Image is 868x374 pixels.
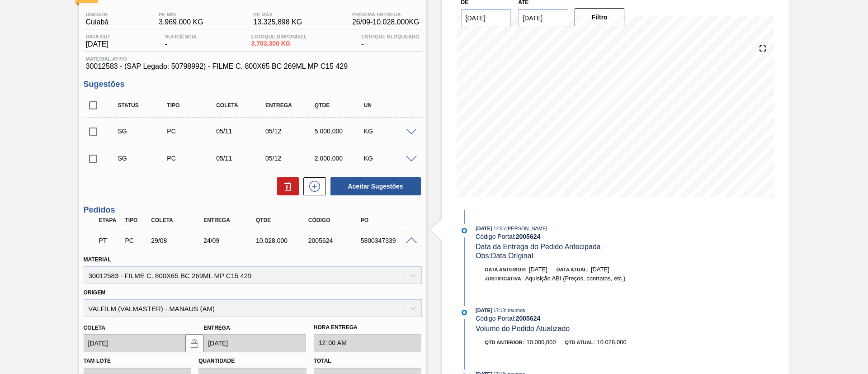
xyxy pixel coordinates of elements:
[485,267,527,272] span: Data anterior:
[526,339,556,346] span: 10.000,000
[352,12,420,17] span: Próxima Entrega
[97,231,124,251] div: Pedido em Trânsito
[565,340,595,345] span: Qtd atual:
[326,176,422,196] div: Aceitar Sugestões
[86,62,420,71] span: 30012583 - (SAP Legado: 50798992) - FILME C. 800X65 BC 269ML MP C15 429
[485,340,524,345] span: Qtd anterior:
[251,34,307,39] span: Estoque Disponível
[362,128,416,135] div: KG
[306,217,365,223] div: Código
[575,8,625,26] button: Filtro
[476,315,690,322] div: Código Portal:
[116,128,170,135] div: Sugestão Criada
[359,217,417,223] div: PO
[84,256,111,263] label: Material
[476,325,570,332] span: Volume do Pedido Atualizado
[597,339,627,346] span: 10.028,000
[516,315,541,322] strong: 2005624
[362,155,416,162] div: KG
[84,358,111,364] label: Tam lote
[485,276,523,281] span: Justificativa:
[516,233,541,240] strong: 2005624
[84,289,106,296] label: Origem
[476,243,601,251] span: Data da Entrega do Pedido Antecipada
[116,155,170,162] div: Sugestão Criada
[306,237,365,244] div: 2005624
[492,308,505,313] span: - 17:18
[254,217,312,223] div: Qtde
[462,228,467,233] img: atual
[505,308,525,313] span: : Insumos
[86,56,420,62] span: Material ativo
[362,102,416,109] div: UN
[312,102,367,109] div: Qtde
[214,155,269,162] div: 05/11/2025
[123,237,150,244] div: Pedido de Compra
[86,40,111,48] span: [DATE]
[201,237,260,244] div: 24/09/2025
[314,358,331,364] label: Total
[185,334,203,352] button: locked
[273,177,299,195] div: Excluir Sugestões
[518,9,568,27] input: dd/mm/yyyy
[86,34,111,39] span: Data out
[352,18,420,26] span: 26/09 - 10.028,000 KG
[165,102,219,109] div: Tipo
[97,217,124,223] div: Etapa
[84,80,422,89] h3: Sugestões
[505,226,547,231] span: : [PERSON_NAME]
[492,226,505,231] span: - 12:55
[214,128,269,135] div: 05/11/2025
[314,321,422,334] label: Hora Entrega
[359,34,421,48] div: -
[165,155,219,162] div: Pedido de Compra
[214,102,269,109] div: Coleta
[201,217,260,223] div: Entrega
[123,217,150,223] div: Tipo
[84,325,105,331] label: Coleta
[263,155,318,162] div: 05/12/2025
[159,12,203,17] span: PE MIN
[99,237,122,244] p: PT
[159,18,203,26] span: 3.969,000 KG
[86,12,109,17] span: Unidade
[165,128,219,135] div: Pedido de Compra
[476,308,492,313] span: [DATE]
[529,266,547,273] span: [DATE]
[254,18,302,26] span: 13.325,898 KG
[149,217,208,223] div: Coleta
[263,128,318,135] div: 05/12/2025
[165,34,197,39] span: Suficiência
[198,358,235,364] label: Quantidade
[359,237,417,244] div: 5800347339
[591,266,609,273] span: [DATE]
[84,334,186,352] input: dd/mm/yyyy
[557,267,589,272] span: Data atual:
[254,237,312,244] div: 10.028,000
[330,177,421,195] button: Aceitar Sugestões
[462,310,467,315] img: atual
[203,334,306,352] input: dd/mm/yyyy
[163,34,199,48] div: -
[476,252,533,260] span: Obs: Data Original
[299,177,326,195] div: Nova sugestão
[116,102,170,109] div: Status
[86,18,109,26] span: Cuiabá
[361,34,419,39] span: Estoque Bloqueado
[476,233,690,240] div: Código Portal:
[251,40,307,47] span: 3.703,300 KG
[203,325,230,331] label: Entrega
[476,226,492,231] span: [DATE]
[312,155,367,162] div: 2.000,000
[189,338,200,349] img: locked
[254,12,302,17] span: PE MAX
[312,128,367,135] div: 5.000,000
[461,9,511,27] input: dd/mm/yyyy
[84,205,422,215] h3: Pedidos
[263,102,318,109] div: Entrega
[149,237,208,244] div: 29/08/2025
[525,275,625,282] span: Aquisição ABI (Preços, contratos, etc.)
